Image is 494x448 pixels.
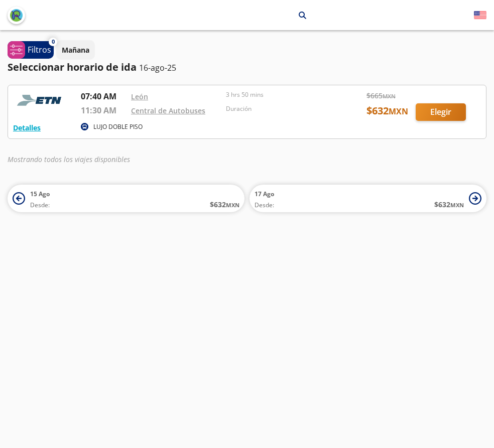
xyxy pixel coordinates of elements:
[93,122,143,131] p: LUJO DOBLE PISO
[226,201,239,209] small: MXN
[255,190,274,198] span: 17 Ago
[56,40,95,60] button: Mañana
[190,10,207,21] p: León
[210,199,239,210] span: $ 632
[131,92,148,101] a: León
[30,190,50,198] span: 15 Ago
[131,106,205,115] a: Central de Autobuses
[30,201,50,210] span: Desde:
[434,199,464,210] span: $ 632
[255,201,274,210] span: Desde:
[250,185,486,212] button: 17 AgoDesde:$632MXN
[8,41,54,59] button: 0Filtros
[28,44,51,56] p: Filtros
[8,185,244,212] button: 15 AgoDesde:$632MXN
[450,201,464,209] small: MXN
[8,155,130,164] em: Mostrando todos los viajes disponibles
[62,45,89,55] p: Mañana
[139,62,176,74] p: 16-ago-25
[220,10,291,21] p: [GEOGRAPHIC_DATA]
[474,9,486,22] button: English
[13,122,41,133] button: Detalles
[52,38,55,46] span: 0
[8,60,137,75] p: Seleccionar horario de ida
[8,7,25,24] button: back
